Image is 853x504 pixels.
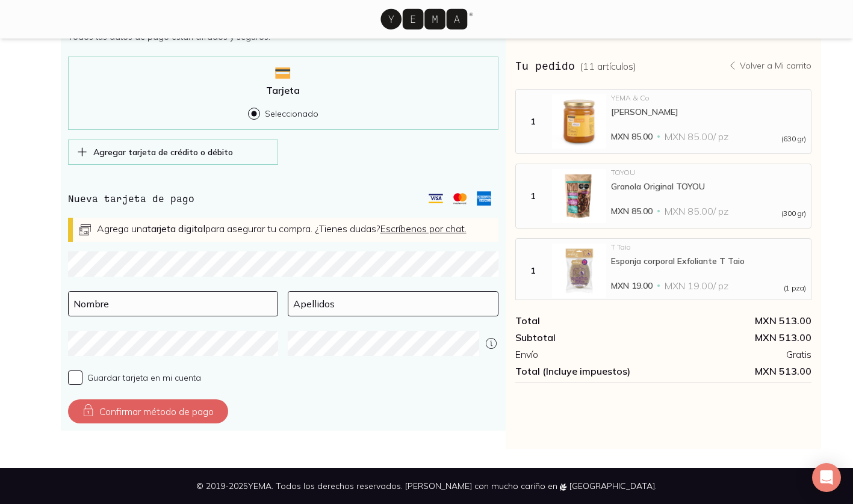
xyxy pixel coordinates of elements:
span: (1 pza) [784,284,806,292]
div: TOYOU [611,169,807,176]
div: T Taio [611,244,807,251]
span: [PERSON_NAME] con mucho cariño en [GEOGRAPHIC_DATA]. [405,481,657,491]
span: MXN 85.00 [611,205,653,217]
div: Subtotal [515,331,663,343]
a: Escríbenos por chat. [380,223,467,235]
img: Miel de Abeja Grande [552,94,606,149]
h4: Nueva tarjeta de pago [68,191,194,206]
span: Guardar tarjeta en mi cuenta [87,372,201,383]
div: Gratis [663,348,811,360]
div: Granola Original TOYOU [611,181,807,192]
p: Seleccionado [265,108,318,119]
p: Tarjeta [266,84,300,96]
div: Open Intercom Messenger [812,463,841,492]
div: Total (Incluye impuestos) [515,365,663,377]
h3: Tu pedido [515,58,636,73]
p: Volver a Mi carrito [740,60,811,71]
span: MXN 85.00 [611,131,653,143]
div: Esponja corporal Exfoliante T Taio [611,256,807,266]
span: MXN 19.00 [611,280,653,292]
div: 1 [518,191,547,201]
input: Guardar tarjeta en mi cuenta [68,370,82,385]
strong: tarjeta digital [147,223,205,235]
div: 1 [518,116,547,127]
div: YEMA & Co [611,94,807,102]
span: MXN 513.00 [663,365,811,377]
span: MXN 85.00 / pz [665,205,728,217]
div: [PERSON_NAME] [611,106,807,117]
div: Total [515,315,663,327]
div: 1 [518,265,547,276]
div: MXN 513.00 [663,315,811,327]
button: Confirmar método de pago [68,399,228,423]
span: MXN 19.00 / pz [665,280,728,292]
span: Agrega una para asegurar tu compra. ¿Tienes dudas? [97,223,467,235]
span: ( 11 artículos ) [580,60,636,72]
span: (300 gr) [781,210,806,217]
span: (630 gr) [781,135,806,143]
p: Agregar tarjeta de crédito o débito [93,147,233,158]
div: MXN 513.00 [663,331,811,343]
span: MXN 85.00 / pz [665,131,728,143]
a: Volver a Mi carrito [728,60,811,71]
img: Esponja corporal Exfoliante T Taio [552,244,606,298]
img: Granola Original TOYOU [552,169,606,223]
div: Envío [515,348,663,360]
